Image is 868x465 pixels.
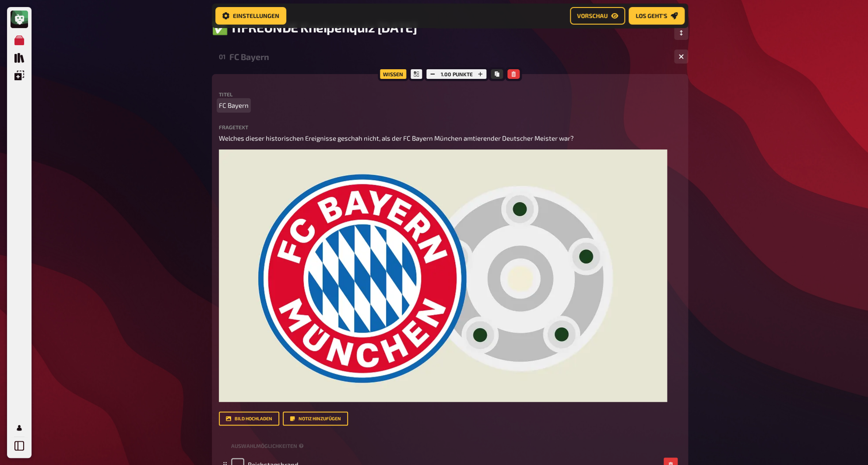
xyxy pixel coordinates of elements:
button: Reihenfolge anpassen [674,26,688,40]
button: Notiz hinzufügen [283,412,348,426]
label: Titel [219,92,681,97]
div: 01 [219,53,226,60]
div: 1.00 Punkte [424,67,488,81]
span: Welches dieser historischen Ereignisse geschah nicht, als der FC Bayern München amtierender Deuts... [219,134,574,142]
span: Los geht's [636,13,667,19]
span: Vorschau [577,13,608,19]
span: Auswahlmöglichkeiten [231,442,297,450]
a: Einblendungen [11,67,28,84]
label: Fragetext [219,124,681,130]
a: Profil [11,419,28,437]
span: Einstellungen [233,13,279,19]
div: Wissen [378,67,408,81]
button: Los geht's [629,7,685,25]
img: slide1-min [219,149,667,402]
div: FC Bayern [229,52,667,62]
a: Quiz Sammlung [11,49,28,67]
button: Bild hochladen [219,412,279,426]
span: FC Bayern [219,100,249,110]
button: Kopieren [491,69,503,79]
button: Einstellungen [215,7,286,25]
a: Meine Quizze [11,32,28,49]
button: Vorschau [570,7,625,25]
